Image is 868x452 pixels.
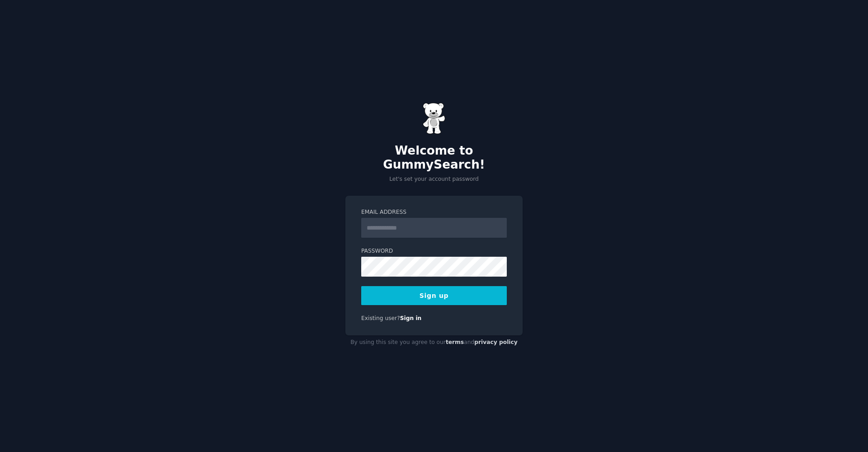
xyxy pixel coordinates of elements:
label: Email Address [361,208,507,217]
a: Sign in [400,315,422,321]
div: By using this site you agree to our and [345,335,523,350]
button: Sign up [361,286,507,305]
p: Let's set your account password [345,175,523,184]
label: Password [361,247,507,255]
a: terms [446,339,464,345]
h2: Welcome to GummySearch! [345,144,523,172]
img: Gummy Bear [423,103,445,134]
span: Existing user? [361,315,400,321]
a: privacy policy [474,339,518,345]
